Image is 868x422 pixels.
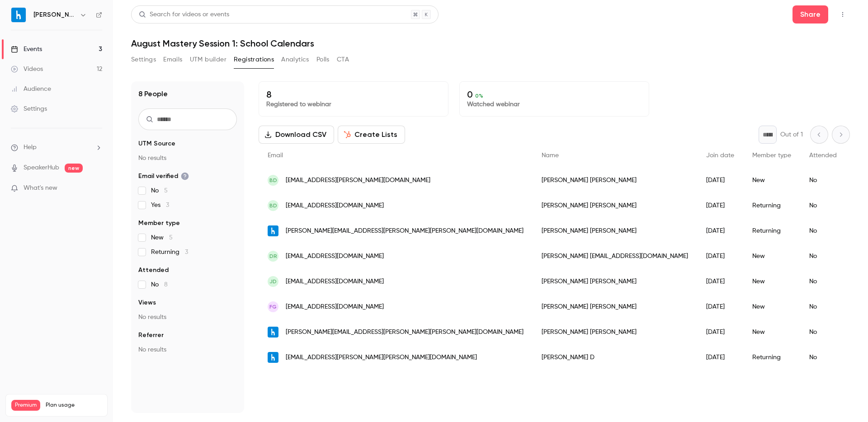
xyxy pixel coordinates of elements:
[800,218,846,244] div: No
[138,331,164,340] span: Referrer
[11,8,26,22] img: Harri
[138,154,237,163] p: No results
[185,249,188,255] span: 3
[164,188,168,194] span: 5
[151,233,173,242] span: New
[533,269,697,294] div: [PERSON_NAME] [PERSON_NAME]
[163,52,182,67] button: Emails
[11,45,42,54] div: Events
[269,202,277,210] span: BD
[697,269,743,294] div: [DATE]
[697,193,743,218] div: [DATE]
[286,302,384,312] span: [EMAIL_ADDRESS][DOMAIN_NAME]
[131,52,156,67] button: Settings
[281,52,309,67] button: Analytics
[234,52,274,67] button: Registrations
[743,345,800,370] div: Returning
[33,10,76,19] h6: [PERSON_NAME]
[286,252,384,261] span: [EMAIL_ADDRESS][DOMAIN_NAME]
[697,244,743,269] div: [DATE]
[268,352,278,363] img: harri.com
[138,266,169,275] span: Attended
[337,52,349,67] button: CTA
[269,252,277,260] span: DR
[752,152,791,159] span: Member type
[266,100,441,109] p: Registered to webinar
[286,353,477,362] span: [EMAIL_ADDRESS][PERSON_NAME][PERSON_NAME][DOMAIN_NAME]
[286,277,384,286] span: [EMAIL_ADDRESS][DOMAIN_NAME]
[743,269,800,294] div: New
[190,52,226,67] button: UTM builder
[11,84,51,94] div: Audience
[151,201,169,210] span: Yes
[138,219,180,228] span: Member type
[542,152,559,159] span: Name
[138,298,156,307] span: Views
[139,10,229,19] div: Search for videos or events
[286,226,524,236] span: [PERSON_NAME][EMAIL_ADDRESS][PERSON_NAME][PERSON_NAME][DOMAIN_NAME]
[91,184,102,192] iframe: Noticeable Trigger
[800,168,846,193] div: No
[743,168,800,193] div: New
[138,89,168,99] h1: 8 People
[268,152,283,159] span: Email
[743,193,800,218] div: Returning
[259,126,334,144] button: Download CSV
[138,313,237,322] p: No results
[743,319,800,345] div: New
[467,100,642,109] p: Watched webinar
[533,244,697,269] div: [PERSON_NAME] [EMAIL_ADDRESS][DOMAIN_NAME]
[338,126,405,144] button: Create Lists
[268,327,278,338] img: harri.com
[800,244,846,269] div: No
[697,345,743,370] div: [DATE]
[11,400,40,411] span: Premium
[24,143,37,152] span: Help
[138,139,237,354] section: facet-groups
[151,280,168,289] span: No
[11,104,47,113] div: Settings
[706,152,734,159] span: Join date
[286,176,430,185] span: [EMAIL_ADDRESS][PERSON_NAME][DOMAIN_NAME]
[46,402,102,409] span: Plan usage
[697,319,743,345] div: [DATE]
[138,172,189,181] span: Email verified
[11,143,102,152] li: help-dropdown-opener
[138,345,237,354] p: No results
[24,163,59,173] a: SpeakerHub
[151,186,168,195] span: No
[166,202,169,208] span: 3
[800,319,846,345] div: No
[533,193,697,218] div: [PERSON_NAME] [PERSON_NAME]
[743,218,800,244] div: Returning
[268,225,278,236] img: harri.com
[800,345,846,370] div: No
[269,277,277,286] span: JD
[269,176,277,184] span: BD
[65,164,83,173] span: new
[780,130,803,139] p: Out of 1
[800,294,846,319] div: No
[24,183,57,193] span: What's new
[809,152,837,159] span: Attended
[533,218,697,244] div: [PERSON_NAME] [PERSON_NAME]
[169,234,173,241] span: 5
[800,269,846,294] div: No
[316,52,330,67] button: Polls
[138,139,175,148] span: UTM Source
[743,294,800,319] div: New
[743,244,800,269] div: New
[269,303,277,311] span: FG
[475,93,483,99] span: 0 %
[467,89,642,100] p: 0
[286,201,384,211] span: [EMAIL_ADDRESS][DOMAIN_NAME]
[533,319,697,345] div: [PERSON_NAME] [PERSON_NAME]
[793,5,828,23] button: Share
[11,65,43,74] div: Videos
[697,294,743,319] div: [DATE]
[151,248,188,257] span: Returning
[286,328,524,337] span: [PERSON_NAME][EMAIL_ADDRESS][PERSON_NAME][PERSON_NAME][DOMAIN_NAME]
[164,281,168,288] span: 8
[533,168,697,193] div: [PERSON_NAME] [PERSON_NAME]
[533,294,697,319] div: [PERSON_NAME] [PERSON_NAME]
